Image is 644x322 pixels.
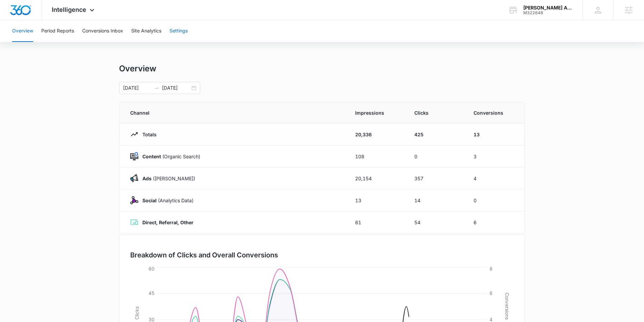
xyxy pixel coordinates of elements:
[130,196,138,204] img: Social
[142,154,161,159] strong: Content
[138,153,200,160] p: (Organic Search)
[130,109,339,116] span: Channel
[347,189,406,211] td: 13
[131,20,161,42] button: Site Analytics
[154,85,159,91] span: to
[130,174,138,182] img: Ads
[142,198,157,203] strong: Social
[347,145,406,167] td: 108
[474,109,514,116] span: Conversions
[154,85,159,91] span: swap-right
[406,211,465,233] td: 54
[347,167,406,189] td: 20,154
[138,175,195,182] p: ([PERSON_NAME])
[465,211,525,233] td: 6
[465,123,525,145] td: 13
[406,167,465,189] td: 357
[130,152,138,160] img: Content
[414,109,457,116] span: Clicks
[12,20,33,42] button: Overview
[130,250,278,260] h3: Breakdown of Clicks and Overall Conversions
[148,290,155,296] tspan: 45
[138,131,157,138] p: Totals
[169,20,188,42] button: Settings
[82,20,123,42] button: Conversions Inbox
[142,176,152,181] strong: Ads
[465,145,525,167] td: 3
[162,84,190,92] input: End date
[406,123,465,145] td: 425
[523,5,573,10] div: account name
[134,306,140,320] tspan: Clicks
[347,123,406,145] td: 20,336
[41,20,74,42] button: Period Reports
[504,293,510,320] tspan: Conversions
[465,167,525,189] td: 4
[148,266,155,272] tspan: 60
[347,211,406,233] td: 61
[123,84,151,92] input: Start date
[355,109,398,116] span: Impressions
[142,220,193,225] strong: Direct, Referral, Other
[406,145,465,167] td: 0
[489,266,492,272] tspan: 8
[52,6,86,13] span: Intelligence
[465,189,525,211] td: 0
[138,197,193,204] p: (Analytics Data)
[119,64,156,74] h1: Overview
[406,189,465,211] td: 14
[489,290,492,296] tspan: 6
[523,10,573,15] div: account id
